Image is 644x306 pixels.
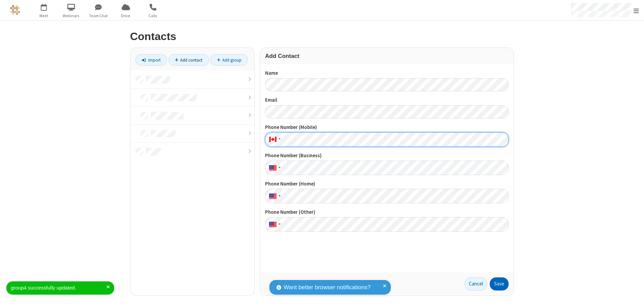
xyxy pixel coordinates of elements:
[31,13,57,19] span: Meet
[210,54,248,66] a: Add group
[284,283,371,292] span: Want better browser notifications?
[265,161,283,175] div: United States: + 1
[113,13,138,19] span: Drive
[140,13,166,19] span: Calls
[10,5,20,15] img: QA Selenium DO NOT DELETE OR CHANGE
[265,96,509,104] label: Email
[86,13,111,19] span: Team Chat
[59,13,84,19] span: Webinars
[265,132,283,147] div: Canada: + 1
[265,180,509,188] label: Phone Number (Home)
[11,284,106,292] div: group4 successfully updated.
[265,124,509,131] label: Phone Number (Mobile)
[265,152,509,160] label: Phone Number (Business)
[490,277,509,291] button: Save
[265,69,509,77] label: Name
[168,54,209,66] a: Add contact
[130,31,514,42] h2: Contacts
[464,277,487,291] a: Cancel
[265,217,283,232] div: United States: + 1
[265,189,283,203] div: United States: + 1
[265,53,509,59] h3: Add Contact
[265,208,509,216] label: Phone Number (Other)
[135,54,167,66] a: Import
